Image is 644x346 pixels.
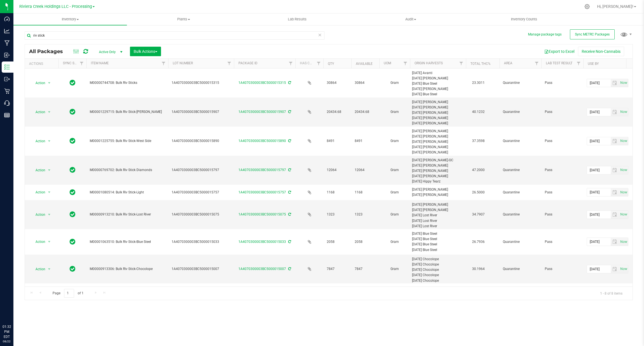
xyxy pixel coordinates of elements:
[383,266,407,272] span: Gram
[355,167,376,173] span: 12064
[46,79,53,87] span: select
[412,92,464,97] div: [DATE] Blue Steel
[46,238,53,246] span: select
[545,266,580,272] span: Pass
[238,240,286,244] a: 1A4070300003BC5000015033
[412,139,464,144] div: [DATE] [PERSON_NAME]
[238,267,286,271] a: 1A4070300003BC5000015007
[30,79,46,87] span: Action
[238,168,286,172] a: 1A4070300003BC5000015797
[4,76,10,82] inline-svg: Outbound
[619,210,628,219] span: Set Current date
[383,80,407,86] span: Gram
[412,158,464,163] div: [DATE] [PERSON_NAME]-GC
[469,265,487,273] span: 30.1964
[503,239,538,245] span: Quarantine
[619,238,628,246] span: Set Current date
[412,115,464,121] div: [DATE] [PERSON_NAME]
[4,100,10,106] inline-svg: Call Center
[412,236,464,242] div: [DATE] Blue Steel
[412,105,464,110] div: [DATE] [PERSON_NAME]
[355,109,376,115] span: 20434.68
[619,166,628,174] span: select
[4,52,10,58] inline-svg: Inbound
[412,163,464,168] div: [DATE] [PERSON_NAME]
[355,80,376,86] span: 30864
[29,48,68,54] span: All Packages
[412,134,464,139] div: [DATE] [PERSON_NAME]
[172,167,231,173] span: 1A4070300003BC5000015797
[70,137,75,145] span: In Sync
[225,59,234,68] a: Filter
[545,167,580,173] span: Pass
[4,28,10,34] inline-svg: Analytics
[172,212,231,217] span: 1A4070300003BC5000015075
[238,190,286,194] a: 1A4070300003BC5000015757
[286,59,295,68] a: Filter
[412,187,464,192] div: [DATE] [PERSON_NAME]
[238,61,257,65] a: Package ID
[4,112,10,118] inline-svg: Reports
[412,224,464,229] div: [DATE] Lost River
[619,265,628,273] span: select
[240,13,354,25] a: Lab Results
[611,265,619,273] span: select
[457,59,466,68] a: Filter
[469,108,487,116] span: 40.1232
[30,188,46,196] span: Action
[570,29,615,39] button: Sync METRC Packages
[532,59,541,68] a: Filter
[412,242,464,247] div: [DATE] Blue Steel
[619,108,628,116] span: select
[6,301,22,318] iframe: Resource center
[3,339,11,343] p: 08/22
[469,238,487,246] span: 26.7936
[46,166,53,174] span: select
[327,138,348,144] span: 8491
[287,190,291,194] span: Sync from Compliance System
[30,238,46,246] span: Action
[541,47,578,56] button: Export to Excel
[412,192,464,198] div: [DATE] [PERSON_NAME]
[314,59,323,68] a: Filter
[503,190,538,195] span: Quarantine
[611,166,619,174] span: select
[327,80,348,86] span: 30864
[412,207,464,213] div: [DATE] [PERSON_NAME]
[597,4,633,9] span: Hi, [PERSON_NAME]!
[383,138,407,144] span: Gram
[327,212,348,217] span: 1323
[412,267,464,272] div: [DATE] Chocolope
[355,190,376,195] span: 1168
[503,138,538,144] span: Quarantine
[238,139,286,143] a: 1A4070300003BC5000015890
[238,212,286,216] a: 1A4070300003BC5000015075
[30,265,46,273] span: Action
[412,257,464,262] div: [DATE] Chocolope
[619,137,628,145] span: Set Current date
[383,239,407,245] span: Gram
[588,62,599,66] a: Use By
[327,190,348,195] span: 1168
[412,144,464,150] div: [DATE] [PERSON_NAME]
[503,80,538,86] span: Quarantine
[469,188,487,196] span: 26.5000
[412,174,464,179] div: [DATE] [PERSON_NAME]
[70,79,75,87] span: In Sync
[355,138,376,144] span: 8491
[287,212,291,216] span: Sync from Compliance System
[545,80,580,86] span: Pass
[619,137,628,145] span: select
[13,13,127,25] a: Inventory
[412,231,464,236] div: [DATE] Blue Steel
[287,110,291,114] span: Sync from Compliance System
[546,61,572,65] a: Lab Test Result
[127,13,240,25] a: Plants
[328,62,334,66] a: Qty
[4,88,10,94] inline-svg: Retail
[412,272,464,278] div: [DATE] Chocolope
[383,190,407,195] span: Gram
[318,31,322,39] span: Clear
[383,212,407,217] span: Gram
[287,139,291,143] span: Sync from Compliance System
